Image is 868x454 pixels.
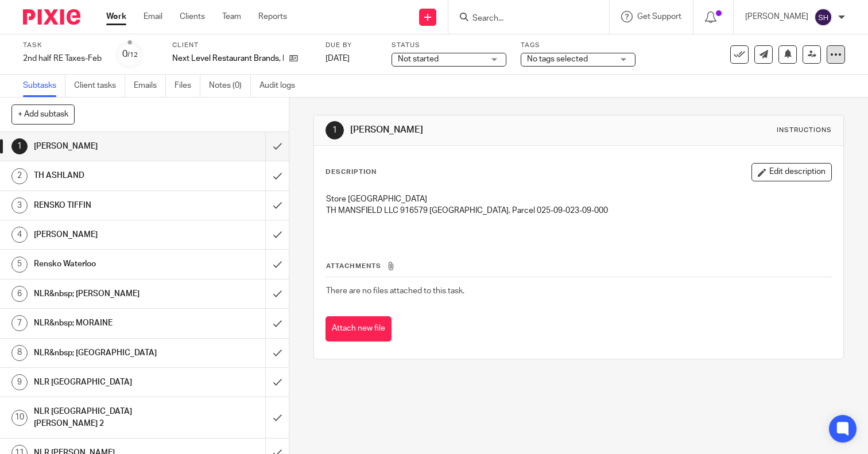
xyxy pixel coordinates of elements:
h1: NLR&nbsp; MORAINE [34,315,181,332]
small: /12 [127,52,138,58]
div: 10 [11,410,28,426]
a: Notes (0) [209,75,251,97]
h1: NLR [GEOGRAPHIC_DATA] [34,374,181,391]
h1: NLR&nbsp; [PERSON_NAME] [34,285,181,302]
div: 4 [11,227,28,243]
a: Client tasks [74,75,125,97]
span: [DATE] [325,55,350,63]
a: Team [222,11,241,22]
h1: [PERSON_NAME] [34,226,181,243]
div: 3 [11,197,28,214]
div: 2 [11,168,28,184]
div: 1 [325,121,344,139]
input: Search [471,14,575,24]
h1: TH ASHLAND [34,167,181,184]
h1: NLR [GEOGRAPHIC_DATA][PERSON_NAME] 2 [34,403,181,432]
p: Description [325,168,377,177]
p: [PERSON_NAME] [745,11,808,22]
h1: NLR&nbsp; [GEOGRAPHIC_DATA] [34,344,181,362]
span: There are no files attached to this task. [326,287,464,295]
button: Edit description [751,163,832,181]
label: Task [23,41,102,50]
span: No tags selected [527,55,588,63]
a: Reports [258,11,287,22]
div: 6 [11,286,28,302]
label: Client [172,41,311,50]
div: 8 [11,345,28,361]
span: Attachments [326,263,381,269]
h1: [PERSON_NAME] [34,138,181,155]
img: svg%3E [814,8,832,26]
button: Attach new file [325,316,392,342]
p: Next Level Restaurant Brands, LLC [172,53,284,64]
span: Get Support [637,13,681,21]
div: 2nd half RE Taxes-Feb [23,53,102,64]
p: Store [GEOGRAPHIC_DATA] [326,193,831,205]
label: Due by [325,41,377,50]
h1: RENSKO TIFFIN [34,197,181,214]
h1: [PERSON_NAME] [350,124,603,136]
a: Files [175,75,200,97]
h1: Rensko Waterloo [34,255,181,273]
div: 1 [11,138,28,154]
label: Status [392,41,506,50]
a: Subtasks [23,75,65,97]
p: TH MANSFIELD LLC 916579 [GEOGRAPHIC_DATA]. Parcel 025-09-023-09-000 [326,205,831,216]
a: Email [144,11,162,22]
a: Work [106,11,126,22]
a: Emails [134,75,166,97]
div: 5 [11,257,28,273]
div: 0 [122,48,138,61]
a: Audit logs [259,75,304,97]
img: Pixie [23,9,80,25]
button: + Add subtask [11,104,75,124]
label: Tags [521,41,635,50]
div: 7 [11,315,28,331]
div: 9 [11,374,28,390]
span: Not started [398,55,439,63]
a: Clients [180,11,205,22]
div: Instructions [777,126,832,135]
